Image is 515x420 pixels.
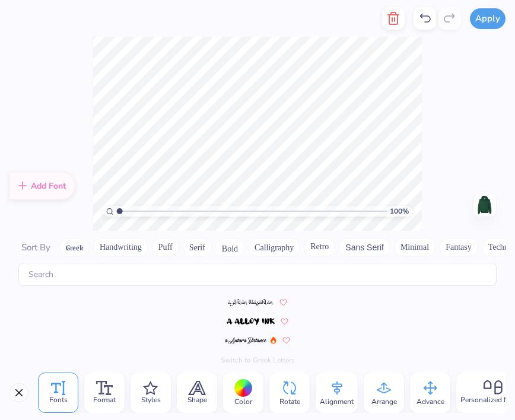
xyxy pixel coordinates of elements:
button: Apply [470,8,506,29]
button: Calligraphy [248,238,300,257]
img: a Antara Distance [225,337,266,344]
span: Sort By [21,241,50,253]
span: Arrange [371,397,397,406]
img: Front [475,196,494,215]
button: Switch to Greek Letters [221,355,295,365]
span: Advance [417,397,444,406]
button: Handwriting [93,238,148,257]
div: Add Font [9,171,75,200]
button: Greek [59,238,90,257]
span: Shape [187,395,207,405]
button: Close [9,383,28,402]
span: Color [234,397,252,406]
button: Retro [304,238,335,257]
span: Styles [141,395,161,405]
button: Serif [183,238,212,257]
span: Format [93,395,116,405]
button: Bold [215,238,244,257]
input: Search [18,263,497,286]
img: a Ahlan Wasahlan [228,299,273,306]
span: Alignment [320,397,354,406]
button: Sans Serif [339,238,390,257]
button: Minimal [394,238,435,257]
span: Rotate [279,397,300,406]
button: Puff [152,238,179,257]
button: Fantasy [439,238,478,257]
span: 100 % [390,206,409,217]
img: a Alloy Ink [227,318,275,325]
span: Fonts [49,395,68,405]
